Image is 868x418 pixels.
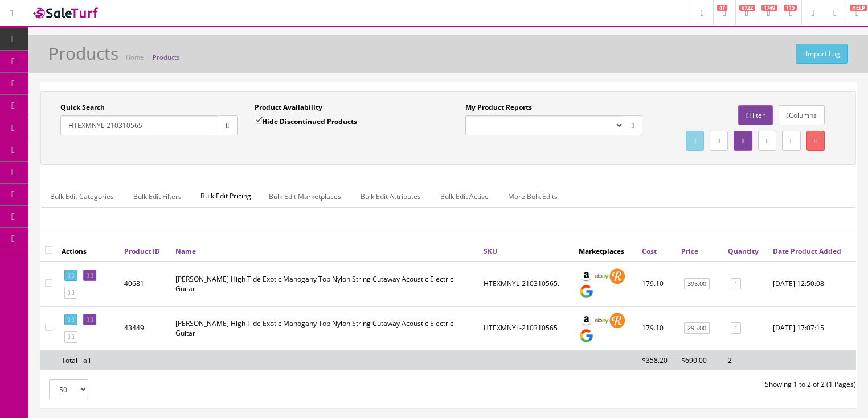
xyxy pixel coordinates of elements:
[175,246,196,256] a: Name
[796,44,848,64] a: Import Log
[32,5,100,20] img: SaleTurf
[574,241,637,261] th: Marketplaces
[192,185,260,207] span: Bulk Edit Pricing
[126,53,144,61] a: Home
[677,350,723,370] td: $690.00
[773,246,841,256] a: Date Product Added
[124,185,191,208] a: Bulk Edit Filters
[761,5,777,11] span: 1749
[637,350,677,370] td: $358.20
[784,5,797,11] span: 115
[739,5,755,11] span: 6722
[124,246,160,256] a: Product ID
[351,185,430,208] a: Bulk Edit Attributes
[60,115,218,135] input: Search
[484,246,497,256] a: SKU
[594,268,609,284] img: ebay
[153,53,179,61] a: Products
[681,246,698,256] a: Price
[768,262,856,307] td: 2024-12-04 12:50:08
[41,185,123,208] a: Bulk Edit Categories
[579,268,594,284] img: amazon
[768,306,856,350] td: 2025-08-13 17:07:15
[579,313,594,328] img: amazon
[171,262,479,307] td: Luna High Tide Exotic Mahogany Top Nylon String Cutaway Acoustic Electric Guitar
[499,185,567,208] a: More Bulk Edits
[120,306,171,350] td: 43449
[637,306,677,350] td: 179.10
[637,262,677,307] td: 179.10
[255,102,322,113] label: Product Availability
[57,241,120,261] th: Actions
[723,350,768,370] td: 2
[120,262,171,307] td: 40681
[465,102,532,113] label: My Product Reports
[684,322,710,334] a: 295.00
[60,102,105,113] label: Quick Search
[479,306,574,350] td: HTEXMNYL-210310565
[479,262,574,307] td: HTEXMNYL-210310565.
[684,278,710,290] a: 395.00
[579,328,594,343] img: google_shopping
[642,246,657,256] a: Cost
[448,379,865,390] div: Showing 1 to 2 of 2 (1 Pages)
[850,5,867,11] span: HELP
[255,117,262,124] input: Hide Discontinued Products
[171,306,479,350] td: Luna High Tide Exotic Mahogany Top Nylon String Cutaway Acoustic Electric Guitar
[609,313,625,328] img: reverb
[731,278,741,290] a: 1
[779,105,825,125] a: Columns
[731,322,741,334] a: 1
[594,313,609,328] img: ebay
[57,350,120,370] td: Total - all
[431,185,498,208] a: Bulk Edit Active
[738,105,772,125] a: Filter
[260,185,350,208] a: Bulk Edit Marketplaces
[48,44,118,63] h1: Products
[255,115,357,127] label: Hide Discontinued Products
[717,5,727,11] span: 47
[609,268,625,284] img: reverb
[579,284,594,299] img: google_shopping
[728,246,759,256] a: Quantity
